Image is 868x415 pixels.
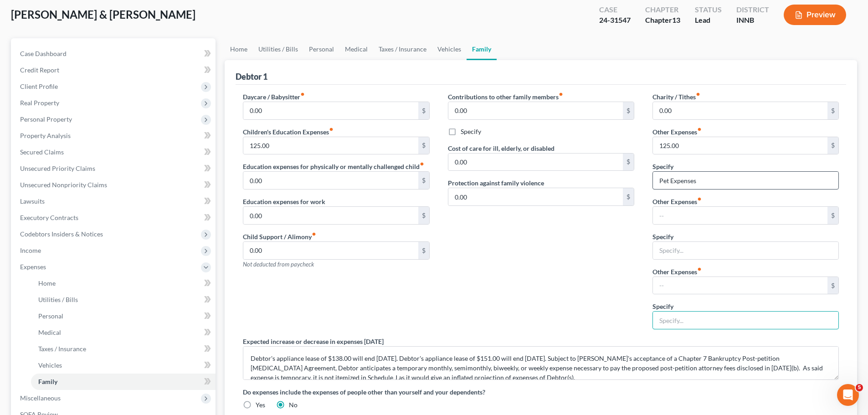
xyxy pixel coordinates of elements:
[695,5,722,15] div: Status
[559,92,563,97] i: fiber_manual_record
[38,378,57,385] span: Family
[13,128,216,144] a: Property Analysis
[837,384,859,406] iframe: Intercom live chat
[243,337,384,346] label: Expected increase or decrease in expenses [DATE]
[448,92,563,102] label: Contributions to other family members
[623,188,634,205] div: $
[672,15,680,24] span: 13
[448,154,623,171] input: --
[38,312,63,320] span: Personal
[243,261,314,268] span: Not deducted from paycheck
[31,308,216,324] a: Personal
[243,92,305,102] label: Daycare / Babysitter
[31,275,216,292] a: Home
[312,232,316,236] i: fiber_manual_record
[13,193,216,210] a: Lawsuits
[696,92,700,97] i: fiber_manual_record
[31,341,216,357] a: Taxes / Insurance
[20,82,58,90] span: Client Profile
[467,38,497,60] a: Family
[256,400,265,410] label: Yes
[243,137,418,154] input: --
[20,66,59,74] span: Credit Report
[697,197,702,201] i: fiber_manual_record
[623,154,634,171] div: $
[448,188,623,205] input: --
[652,162,673,171] label: Specify
[418,102,429,119] div: $
[736,5,769,15] div: District
[20,164,95,172] span: Unsecured Priority Claims
[827,102,838,119] div: $
[645,5,680,15] div: Chapter
[38,328,61,336] span: Medical
[243,387,839,397] label: Do expenses include the expenses of people other than yourself and your dependents?
[243,102,418,119] input: --
[418,137,429,154] div: $
[38,345,86,353] span: Taxes / Insurance
[225,38,253,60] a: Home
[11,8,195,21] span: [PERSON_NAME] & [PERSON_NAME]
[448,143,555,153] label: Cost of care for ill, elderly, or disabled
[695,15,722,26] div: Lead
[652,232,673,241] label: Specify
[31,357,216,374] a: Vehicles
[243,232,316,241] label: Child Support / Alimony
[652,267,702,277] label: Other Expenses
[20,148,64,156] span: Secured Claims
[623,102,634,119] div: $
[653,137,827,154] input: --
[20,50,67,57] span: Case Dashboard
[13,144,216,160] a: Secured Claims
[303,38,339,60] a: Personal
[652,302,673,311] label: Specify
[20,181,107,189] span: Unsecured Nonpriority Claims
[461,127,481,136] label: Specify
[20,394,61,402] span: Miscellaneous
[827,137,838,154] div: $
[253,38,303,60] a: Utilities / Bills
[20,263,46,271] span: Expenses
[339,38,373,60] a: Medical
[243,207,418,224] input: --
[20,246,41,254] span: Income
[243,172,418,189] input: --
[329,127,334,132] i: fiber_manual_record
[38,279,56,287] span: Home
[448,178,544,188] label: Protection against family violence
[736,15,769,26] div: INNB
[653,102,827,119] input: --
[645,15,680,26] div: Chapter
[20,230,103,238] span: Codebtors Insiders & Notices
[38,296,78,303] span: Utilities / Bills
[418,172,429,189] div: $
[827,207,838,224] div: $
[599,5,631,15] div: Case
[243,197,325,206] label: Education expenses for work
[31,324,216,341] a: Medical
[20,115,72,123] span: Personal Property
[653,312,838,329] input: Specify...
[697,127,702,132] i: fiber_manual_record
[418,207,429,224] div: $
[599,15,631,26] div: 24-31547
[13,46,216,62] a: Case Dashboard
[420,162,424,166] i: fiber_manual_record
[652,127,702,137] label: Other Expenses
[31,374,216,390] a: Family
[448,102,623,119] input: --
[653,242,838,259] input: Specify...
[13,62,216,78] a: Credit Report
[20,99,59,107] span: Real Property
[652,197,702,206] label: Other Expenses
[697,267,702,272] i: fiber_manual_record
[653,277,827,294] input: --
[243,242,418,259] input: --
[652,92,700,102] label: Charity / Tithes
[20,214,78,221] span: Executory Contracts
[31,292,216,308] a: Utilities / Bills
[243,127,334,137] label: Children's Education Expenses
[13,160,216,177] a: Unsecured Priority Claims
[653,172,838,189] input: Specify...
[373,38,432,60] a: Taxes / Insurance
